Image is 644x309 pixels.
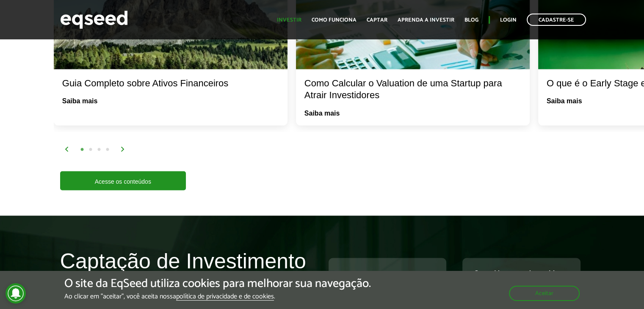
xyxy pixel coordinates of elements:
img: arrow%20left.svg [64,146,69,152]
a: Como funciona [312,17,357,23]
a: Saiba mais [62,98,98,105]
strong: investidores qualificados [478,269,569,284]
div: Como Calcular o Valuation de uma Startup para Atrair Investidores [304,77,521,102]
a: Cadastre-se [527,14,586,26]
p: Ao clicar em "aceitar", você aceita nossa . [64,292,371,301]
a: Saiba mais [304,110,340,117]
a: política de privacidade e de cookies [176,293,274,301]
a: Saiba mais [547,98,582,105]
a: Aprenda a investir [398,17,454,23]
a: Login [500,17,517,23]
p: Smart Money com e executivos de grandes empresas [471,269,572,293]
button: Aceitar [509,286,580,301]
h2: Captação de Investimento [60,249,316,285]
button: 4 of 2 [103,146,112,154]
h5: O site da EqSeed utiliza cookies para melhorar sua navegação. [64,277,371,290]
div: Guia Completo sobre Ativos Financeiros [62,77,279,90]
a: Blog [464,17,478,23]
a: Captar [367,17,387,23]
button: 3 of 2 [95,146,103,154]
a: Investir [277,17,301,23]
a: Acesse os conteúdos [60,171,186,190]
button: 2 of 2 [86,146,95,154]
img: EqSeed [60,8,128,31]
button: 1 of 2 [78,146,86,154]
img: arrow%20right.svg [120,146,125,152]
